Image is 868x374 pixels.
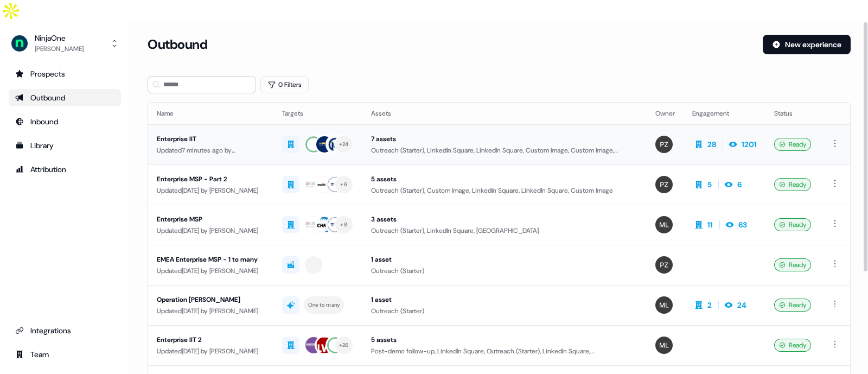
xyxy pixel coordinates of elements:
button: 0 Filters [260,76,309,93]
div: Outreach (Starter) [371,306,638,316]
h3: Outbound [148,36,207,53]
div: Inbound [15,116,114,127]
div: Enterprise IIT [157,134,265,144]
div: Ready [774,178,811,191]
div: + 24 [339,140,349,149]
a: Go to Inbound [9,113,121,130]
div: 7 assets [371,134,638,144]
img: Megan [655,337,673,354]
div: 1201 [742,139,757,150]
div: Outreach (Starter), LinkedIn Square, LinkedIn Square, Custom Image, Custom Image, Custom Image, L... [371,145,638,156]
button: NinjaOne[PERSON_NAME] [9,30,121,56]
div: Updated [DATE] by [PERSON_NAME] [157,265,265,276]
div: 1 asset [371,294,638,305]
div: [PERSON_NAME] [35,43,84,54]
div: Prospects [15,68,114,79]
div: Updated 7 minutes ago by [PERSON_NAME] [157,145,265,156]
div: + 8 [340,220,347,230]
div: Outreach (Starter) [371,265,638,276]
th: Targets [273,103,362,124]
img: Petra [655,176,673,193]
div: 28 [707,139,716,150]
div: + 26 [339,340,349,350]
img: Megan [655,216,673,233]
div: Team [15,349,114,360]
div: 5 assets [371,174,638,185]
img: Petra [655,256,673,274]
div: Outbound [15,92,114,103]
div: Ready [774,258,811,271]
img: Petra [655,136,673,153]
img: Megan [655,296,673,314]
div: 6 [737,179,742,190]
div: Updated [DATE] by [PERSON_NAME] [157,306,265,316]
a: Go to team [9,346,121,363]
div: 5 [707,179,712,190]
a: Go to templates [9,137,121,154]
div: Ready [774,299,811,312]
div: Operation [PERSON_NAME] [157,294,265,305]
th: Owner [647,103,684,124]
div: Updated [DATE] by [PERSON_NAME] [157,225,265,236]
div: 24 [737,300,746,310]
div: Outreach (Starter), LinkedIn Square, [GEOGRAPHIC_DATA] [371,225,638,236]
div: 63 [738,219,747,230]
div: Enterprise IIT 2 [157,334,265,345]
a: Go to integrations [9,322,121,339]
div: Ready [774,218,811,231]
div: Enterprise MSP [157,214,265,225]
button: New experience [763,35,851,54]
div: 11 [707,219,713,230]
a: Go to attribution [9,161,121,178]
div: One to many [308,300,340,310]
div: Ready [774,138,811,151]
div: 2 [707,300,712,310]
th: Name [148,103,273,124]
div: EMEA Enterprise MSP - 1 to many [157,254,265,265]
div: Ready [774,339,811,352]
th: Engagement [684,103,765,124]
a: Go to outbound experience [9,89,121,106]
div: NinjaOne [35,33,84,43]
div: + 6 [340,180,347,189]
div: 1 asset [371,254,638,265]
div: Enterprise MSP - Part 2 [157,174,265,185]
div: 3 assets [371,214,638,225]
div: Library [15,140,114,151]
a: Go to prospects [9,65,121,83]
div: Post-demo follow-up, LinkedIn Square, Outreach (Starter), LinkedIn Square, [GEOGRAPHIC_DATA] [371,346,638,357]
th: Status [765,103,820,124]
div: 5 assets [371,334,638,345]
div: Updated [DATE] by [PERSON_NAME] [157,185,265,196]
div: Updated [DATE] by [PERSON_NAME] [157,346,265,357]
div: Attribution [15,164,114,175]
div: Outreach (Starter), Custom Image, LinkedIn Square, LinkedIn Square, Custom Image [371,185,638,196]
th: Assets [362,103,647,124]
div: Integrations [15,325,114,336]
